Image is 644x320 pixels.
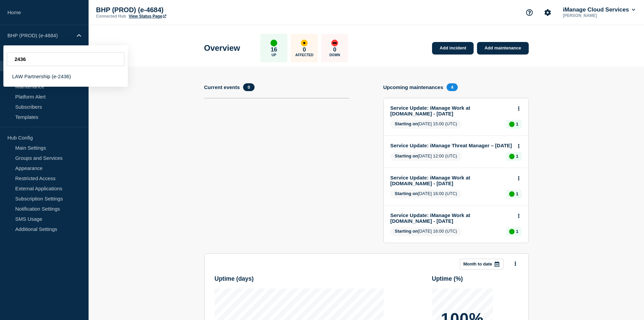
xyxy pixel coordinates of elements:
[516,154,518,159] p: 1
[243,83,254,91] span: 0
[129,14,166,19] a: View Status Page
[295,53,313,57] p: Affected
[562,13,632,18] p: [PERSON_NAME]
[270,40,277,46] div: up
[562,6,637,13] button: iManage Cloud Services
[390,143,512,148] a: Service Update: iManage Threat Manager – [DATE]
[516,229,518,234] p: 1
[477,42,528,55] a: Add maintenance
[395,153,418,158] span: Starting on
[509,191,515,197] div: up
[432,275,463,282] h3: Uptime ( % )
[395,229,418,234] span: Starting on
[390,227,462,236] span: [DATE] 16:00 (UTC)
[432,42,474,55] a: Add incident
[509,229,515,234] div: up
[7,33,72,38] p: BHP (PROD) (e-4684)
[522,5,536,20] button: Support
[390,152,462,161] span: [DATE] 12:00 (UTC)
[271,46,277,53] p: 16
[395,191,418,196] span: Starting on
[509,122,515,127] div: up
[303,46,306,53] p: 0
[96,6,231,14] p: BHP (PROD) (e-4684)
[383,84,444,90] h4: Upcoming maintenances
[215,275,254,282] h3: Uptime ( days )
[204,84,240,90] h4: Current events
[463,261,492,266] p: Month to date
[460,259,503,270] button: Month to date
[390,212,512,224] a: Service Update: iManage Work at [DOMAIN_NAME] - [DATE]
[329,53,340,57] p: Down
[390,105,512,116] a: Service Update: iManage Work at [DOMAIN_NAME] - [DATE]
[271,53,276,57] p: Up
[541,5,555,20] button: Account settings
[509,154,515,159] div: up
[331,40,338,46] div: down
[516,191,518,196] p: 1
[96,14,126,19] p: Connected Hub
[3,69,128,83] div: LAW Partnership (e-2436)
[447,83,458,91] span: 4
[395,121,418,126] span: Starting on
[390,120,462,129] span: [DATE] 15:00 (UTC)
[516,122,518,127] p: 1
[390,175,512,186] a: Service Update: iManage Work at [DOMAIN_NAME] - [DATE]
[333,46,336,53] p: 0
[301,40,308,46] div: affected
[204,43,240,53] h1: Overview
[390,190,462,198] span: [DATE] 16:00 (UTC)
